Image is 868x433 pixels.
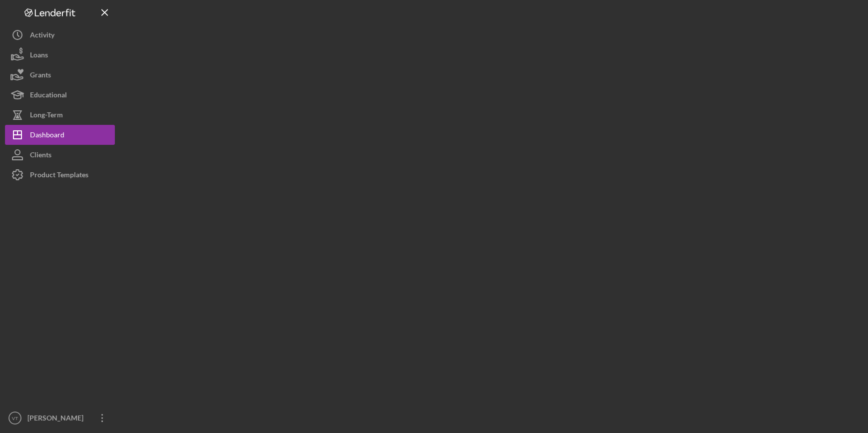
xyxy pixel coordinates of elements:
[25,408,90,431] div: [PERSON_NAME]
[5,408,115,428] button: VT[PERSON_NAME]
[30,125,64,147] div: Dashboard
[30,85,67,107] div: Educational
[5,105,115,125] button: Long-Term
[5,85,115,105] button: Educational
[30,25,54,47] div: Activity
[30,165,88,187] div: Product Templates
[5,25,115,45] button: Activity
[5,125,115,145] button: Dashboard
[5,65,115,85] button: Grants
[5,45,115,65] button: Loans
[30,145,51,167] div: Clients
[5,165,115,185] button: Product Templates
[5,145,115,165] button: Clients
[30,65,51,87] div: Grants
[30,105,63,127] div: Long-Term
[12,416,18,421] text: VT
[30,45,48,67] div: Loans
